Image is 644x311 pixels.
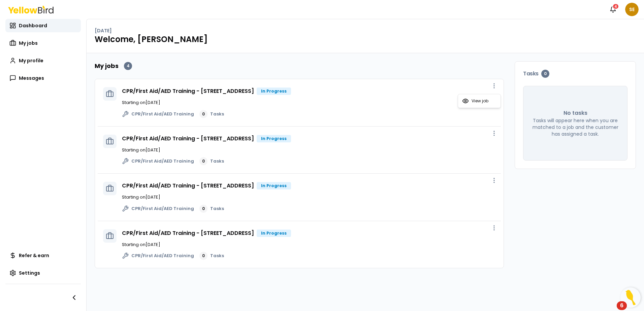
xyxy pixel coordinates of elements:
div: 4 [612,3,619,9]
span: SE [625,3,639,16]
h1: Welcome, [PERSON_NAME] [95,34,636,45]
p: Starting on [DATE] [122,147,495,153]
span: CPR/First Aid/AED Training [131,158,194,165]
a: 0Tasks [199,205,224,213]
a: 0Tasks [199,110,224,118]
a: My jobs [5,36,81,50]
span: My profile [19,57,43,64]
a: CPR/First Aid/AED Training - [STREET_ADDRESS] [122,229,254,237]
span: CPR/First Aid/AED Training [131,252,194,259]
a: Dashboard [5,19,81,32]
div: 0 [199,205,207,213]
span: Settings [19,270,40,276]
a: 0Tasks [199,157,224,165]
div: 0 [199,157,207,165]
p: Starting on [DATE] [122,194,495,201]
h2: My jobs [95,61,119,71]
a: CPR/First Aid/AED Training - [STREET_ADDRESS] [122,87,254,95]
span: Dashboard [19,22,47,29]
div: In Progress [257,135,291,142]
span: My jobs [19,40,38,46]
span: CPR/First Aid/AED Training [131,205,194,212]
button: Open Resource Center, 6 new notifications [620,287,641,308]
button: 4 [606,3,620,16]
span: Refer & earn [19,252,49,259]
a: Messages [5,71,81,85]
div: 0 [199,110,207,118]
a: Settings [5,266,81,280]
p: Tasks will appear here when you are matched to a job and the customer has assigned a task. [532,117,619,137]
div: 0 [199,252,207,260]
p: No tasks [563,109,587,117]
a: My profile [5,54,81,67]
div: In Progress [257,230,291,237]
span: Messages [19,75,44,81]
div: 4 [124,62,132,70]
a: 0Tasks [199,252,224,260]
p: Starting on [DATE] [122,241,495,248]
p: [DATE] [95,27,112,34]
a: Refer & earn [5,249,81,262]
div: In Progress [257,182,291,189]
div: In Progress [257,88,291,95]
span: CPR/First Aid/AED Training [131,111,194,117]
p: Starting on [DATE] [122,99,495,106]
div: 0 [541,70,549,78]
span: View job [472,98,488,104]
a: CPR/First Aid/AED Training - [STREET_ADDRESS] [122,135,254,142]
h3: Tasks [523,70,627,78]
a: CPR/First Aid/AED Training - [STREET_ADDRESS] [122,182,254,189]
